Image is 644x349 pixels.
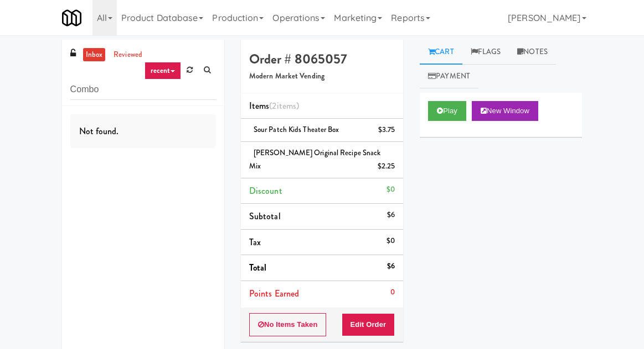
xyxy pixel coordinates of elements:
[277,99,297,112] ng-pluralize: items
[249,236,261,248] span: Tax
[249,147,381,172] span: [PERSON_NAME] Original Recipe Snack Mix
[342,313,395,336] button: Edit Order
[62,8,81,28] img: Micromart
[378,123,395,137] div: $3.75
[387,234,395,248] div: $0
[249,99,299,112] span: Items
[249,313,327,336] button: No Items Taken
[387,260,395,273] div: $6
[387,183,395,197] div: $0
[387,208,395,222] div: $6
[428,101,466,121] button: Play
[249,287,299,300] span: Points Earned
[145,62,181,80] a: recent
[462,40,509,65] a: Flags
[472,101,538,121] button: New Window
[390,285,395,299] div: 0
[509,40,556,65] a: Notes
[79,125,119,138] span: Not found.
[249,210,281,223] span: Subtotal
[249,261,267,274] span: Total
[420,40,462,65] a: Cart
[420,64,478,89] a: Payment
[249,72,395,81] h5: Modern Market Vending
[83,48,106,62] a: inbox
[254,124,339,135] span: Sour Patch Kids Theater Box
[70,80,216,100] input: Search vision orders
[269,99,299,112] span: (2 )
[111,48,145,62] a: reviewed
[249,184,282,197] span: Discount
[378,160,395,173] div: $2.25
[249,52,395,66] h4: Order # 8065057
